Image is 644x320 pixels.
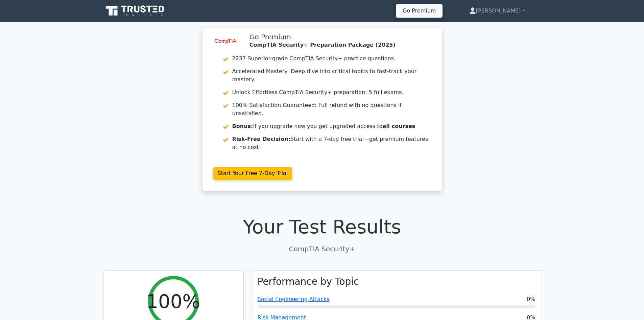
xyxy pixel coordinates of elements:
[103,244,541,254] p: CompTIA Security+
[258,296,330,302] a: Social Engineering Attacks
[527,295,535,303] span: 0%
[146,290,200,313] h2: 100%
[258,276,359,287] h3: Performance by Topic
[213,167,292,180] a: Start Your Free 7-Day Trial
[103,215,541,238] h1: Your Test Results
[399,6,440,15] a: Go Premium
[453,4,541,18] a: [PERSON_NAME]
